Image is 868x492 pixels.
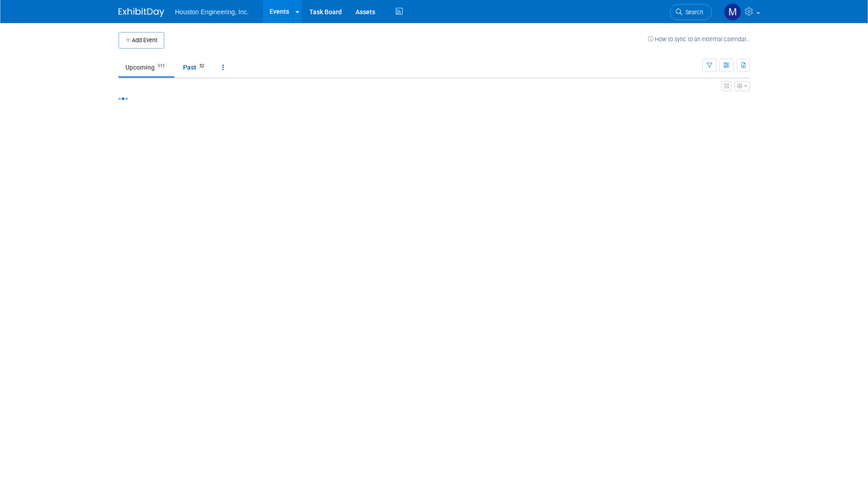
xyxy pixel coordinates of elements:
[119,32,164,49] button: Add Event
[119,59,174,76] a: Upcoming111
[197,63,207,70] span: 52
[119,98,128,100] img: loading...
[648,36,750,43] a: How to sync to an external calendar...
[176,59,214,76] a: Past52
[175,8,249,16] span: Houston Engineering, Inc.
[119,8,164,17] img: ExhibitDay
[682,9,703,16] span: Search
[724,3,741,21] img: Megan Spence
[670,4,712,20] a: Search
[155,63,167,70] span: 111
